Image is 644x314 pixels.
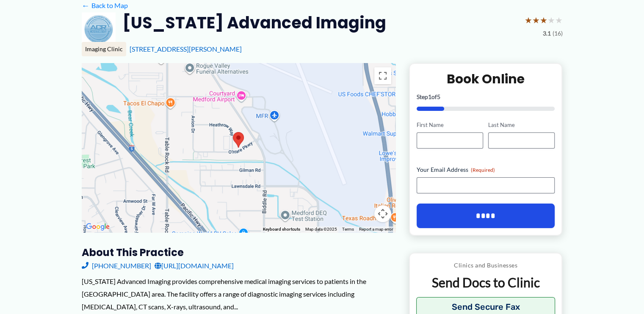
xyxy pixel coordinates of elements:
[488,121,555,129] label: Last Name
[543,28,551,39] span: 3.1
[82,259,151,272] a: [PHONE_NUMBER]
[82,246,395,259] h3: About this practice
[155,259,234,272] a: [URL][DOMAIN_NAME]
[122,12,386,33] h2: [US_STATE] Advanced Imaging
[374,205,391,222] button: Map camera controls
[82,1,90,9] span: ←
[374,67,391,84] button: Toggle fullscreen view
[540,12,547,28] span: ★
[555,12,563,28] span: ★
[82,275,395,313] div: [US_STATE] Advanced Imaging provides comprehensive medical imaging services to patients in the [G...
[428,93,431,100] span: 1
[263,226,300,232] button: Keyboard shortcuts
[359,227,393,231] a: Report a map error
[471,167,495,173] span: (Required)
[553,28,563,39] span: (16)
[547,12,555,28] span: ★
[84,221,112,232] a: Open this area in Google Maps (opens a new window)
[417,165,555,174] label: Your Email Address
[525,12,532,28] span: ★
[437,93,440,100] span: 5
[82,42,126,56] div: Imaging Clinic
[416,274,556,291] p: Send Docs to Clinic
[417,94,555,100] p: Step of
[532,12,540,28] span: ★
[417,121,483,129] label: First Name
[130,45,242,53] a: [STREET_ADDRESS][PERSON_NAME]
[84,221,112,232] img: Google
[416,260,556,271] p: Clinics and Businesses
[305,227,337,231] span: Map data ©2025
[417,71,555,87] h2: Book Online
[342,227,354,231] a: Terms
